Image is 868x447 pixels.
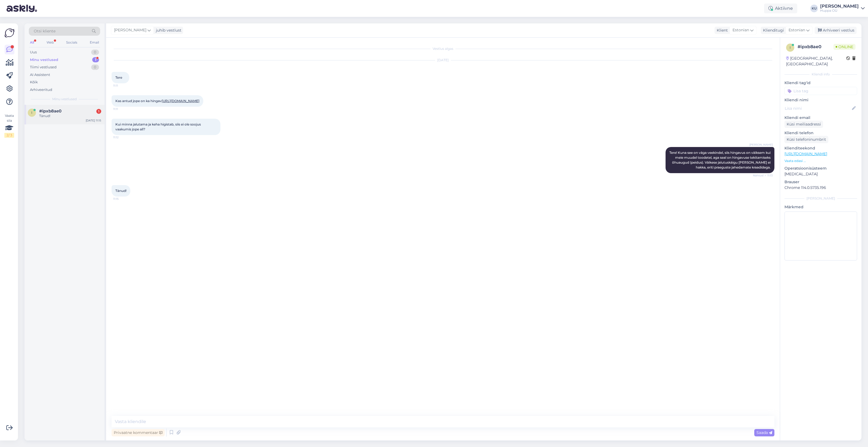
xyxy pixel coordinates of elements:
[784,145,857,151] p: Klienditeekond
[92,57,99,63] div: 1
[784,80,857,86] p: Kliendi tag'id
[114,27,146,33] span: [PERSON_NAME]
[764,4,797,13] div: Aktiivne
[162,99,199,103] a: [URL][DOMAIN_NAME]
[784,130,857,136] p: Kliendi telefon
[810,5,818,12] div: KU
[786,56,846,67] div: [GEOGRAPHIC_DATA], [GEOGRAPHIC_DATA]
[39,114,101,118] div: Tänud!
[4,133,14,138] div: 2 / 3
[113,135,134,139] span: 11:12
[91,65,99,70] div: 0
[112,429,165,436] div: Privaatne kommentaar
[112,58,774,63] div: [DATE]
[790,45,791,50] span: i
[52,97,77,102] span: Minu vestlused
[784,151,827,156] a: [URL][DOMAIN_NAME]
[45,39,55,46] div: Web
[784,204,857,210] p: Märkmed
[756,430,772,435] span: Saada
[30,50,37,55] div: Uus
[784,72,857,77] div: Kliendi info
[784,136,828,143] div: Küsi telefoninumbrit
[86,118,101,123] div: [DATE] 11:15
[31,111,32,115] span: i
[784,179,857,185] p: Brauser
[784,196,857,201] div: [PERSON_NAME]
[784,115,857,121] p: Kliendi email
[115,189,127,193] span: Tänud!
[115,122,202,131] span: Kui minna jalutama ja keha higistab, siis ei ole soojus vaakumis jope all?
[820,4,859,8] div: [PERSON_NAME]
[4,113,14,138] div: Vaata siia
[113,107,134,111] span: 11:11
[113,197,134,201] span: 11:15
[784,185,857,191] p: Chrome 114.0.5735.196
[784,158,857,163] p: Vaata edasi ...
[784,87,857,95] input: Lisa tag
[798,44,833,50] div: # ipxb8ae0
[112,46,774,51] div: Vestlus algas
[115,99,199,103] span: Kas antud jope on ka hingav
[30,65,57,70] div: Tiimi vestlused
[29,39,35,46] div: All
[820,4,865,13] a: [PERSON_NAME]Huppa OÜ
[789,27,805,33] span: Estonian
[749,143,773,147] span: [PERSON_NAME]
[784,121,823,128] div: Küsi meiliaadressi
[30,79,38,85] div: Kõik
[30,72,50,78] div: AI Assistent
[30,87,52,93] div: Arhiveeritud
[784,166,857,171] p: Operatsioonisüsteem
[65,39,78,46] div: Socials
[761,27,784,33] div: Klienditugi
[115,75,122,79] span: Tere
[833,44,855,50] span: Online
[815,27,857,34] div: Arhiveeri vestlus
[89,39,100,46] div: Email
[34,28,56,34] span: Otsi kliente
[669,151,771,169] span: Tere! Kuna see on väga veekindel, siis hingavus on väiksem kui meie muudel toodetel, aga seal on ...
[113,84,134,88] span: 11:11
[4,28,15,38] img: Askly Logo
[39,109,61,114] span: #ipxb8ae0
[752,173,773,177] span: Nähtud ✓ 11:13
[785,105,851,111] input: Lisa nimi
[784,171,857,177] p: [MEDICAL_DATA]
[715,27,728,33] div: Klient
[91,50,99,55] div: 0
[96,109,101,114] div: 1
[820,8,859,13] div: Huppa OÜ
[784,97,857,103] p: Kliendi nimi
[732,27,749,33] span: Estonian
[30,57,58,63] div: Minu vestlused
[154,27,181,33] div: juhib vestlust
